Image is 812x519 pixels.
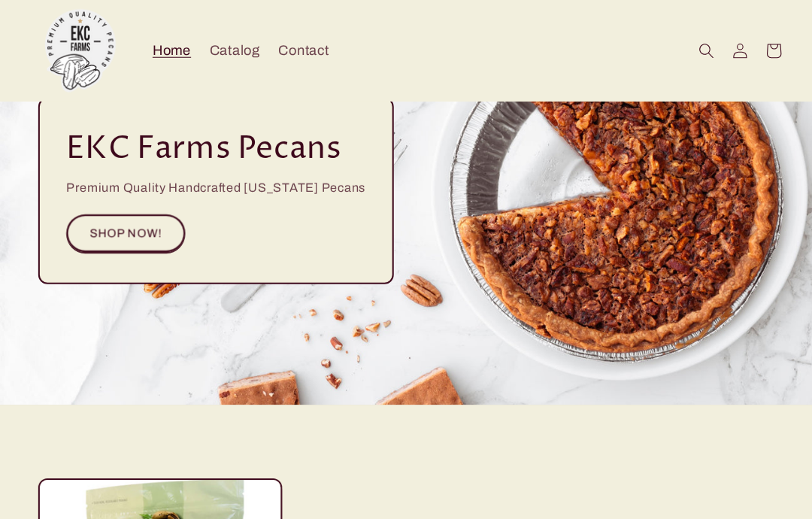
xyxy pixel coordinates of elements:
img: EKC Pecans [38,9,120,92]
span: Contact [274,41,323,59]
span: Home [150,41,188,59]
a: SHOP NOW! [65,211,182,248]
a: Catalog [197,32,265,68]
a: Home [141,32,197,68]
summary: Search [678,34,711,67]
span: Catalog [206,41,256,59]
a: Contact [265,32,332,68]
a: EKC Pecans [32,3,126,97]
h2: EKC Farms Pecans [65,128,336,167]
p: Premium Quality Handcrafted [US_STATE] Pecans [65,175,359,196]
